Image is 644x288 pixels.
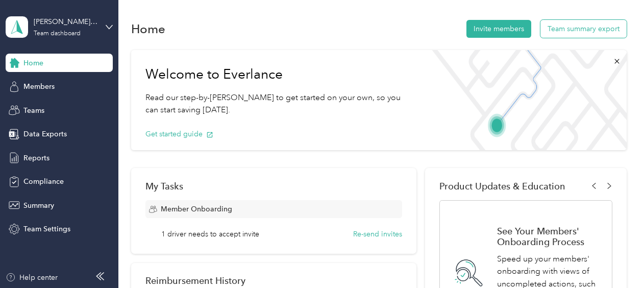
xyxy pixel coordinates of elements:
img: Welcome to everlance [424,50,627,150]
div: My Tasks [145,181,402,191]
div: [PERSON_NAME] FIT BC Team [34,16,97,27]
h1: See Your Members' Onboarding Process [497,226,601,247]
span: Summary [23,200,54,211]
span: Product Updates & Education [439,181,565,191]
span: 1 driver needs to accept invite [161,229,259,239]
span: Members [23,81,55,92]
span: Reports [23,153,49,163]
button: Get started guide [145,129,213,139]
h1: Welcome to Everlance [145,66,410,83]
button: Invite members [466,20,531,38]
span: Compliance [23,176,64,187]
span: Teams [23,105,44,116]
button: Re-send invites [353,229,402,239]
button: Help center [6,272,58,283]
span: Team Settings [23,224,70,234]
h1: Home [131,23,165,34]
iframe: Everlance-gr Chat Button Frame [587,231,644,288]
span: Data Exports [23,129,67,139]
button: Team summary export [540,20,627,38]
span: Member Onboarding [161,204,232,214]
span: Home [23,58,43,68]
h2: Reimbursement History [145,275,245,286]
div: Team dashboard [34,31,81,37]
p: Read our step-by-[PERSON_NAME] to get started on your own, so you can start saving [DATE]. [145,91,410,116]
